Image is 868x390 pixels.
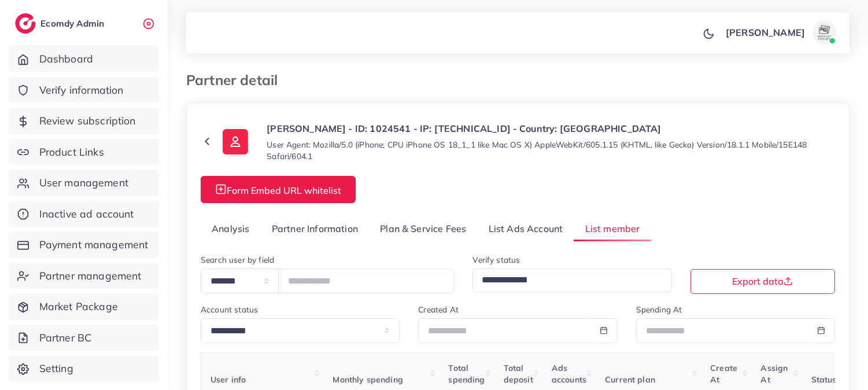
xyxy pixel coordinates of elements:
[15,13,107,34] a: logoEcomdy Admin
[9,293,159,320] a: Market Package
[39,83,124,98] span: Verify information
[574,217,651,242] a: List member
[39,207,134,222] span: Inactive ad account
[201,176,356,203] button: Form Embed URL whitelist
[39,237,149,252] span: Payment management
[9,355,159,382] a: Setting
[261,217,369,242] a: Partner Information
[369,217,477,242] a: Plan & Service Fees
[40,18,107,29] h2: Ecomdy Admin
[201,254,274,266] label: Search user by field
[201,304,258,315] label: Account status
[9,170,159,196] a: User management
[9,46,159,72] a: Dashboard
[472,268,671,292] div: Search for option
[39,330,92,345] span: Partner BC
[732,277,793,286] span: Export data
[39,361,73,376] span: Setting
[9,263,159,289] a: Partner management
[9,108,159,134] a: Review subscription
[472,254,520,266] label: Verify status
[605,374,655,385] span: Current plan
[726,25,805,39] p: [PERSON_NAME]
[9,201,159,227] a: Inactive ad account
[504,363,533,385] span: Total deposit
[710,363,737,385] span: Create At
[39,51,93,67] span: Dashboard
[39,175,128,190] span: User management
[39,145,104,160] span: Product Links
[552,363,586,385] span: Ads accounts
[418,304,459,315] label: Created At
[39,299,118,314] span: Market Package
[267,139,835,162] small: User Agent: Mozilla/5.0 (iPhone; CPU iPhone OS 18_1_1 like Mac OS X) AppleWebKit/605.1.15 (KHTML,...
[478,217,574,242] a: List Ads Account
[333,374,403,385] span: Monthly spending
[448,363,485,385] span: Total spending
[9,77,159,104] a: Verify information
[223,129,248,154] img: ic-user-info.36bf1079.svg
[719,21,840,44] a: [PERSON_NAME]avatar
[478,271,656,289] input: Search for option
[210,374,246,385] span: User info
[9,231,159,258] a: Payment management
[636,304,682,315] label: Spending At
[15,13,36,34] img: logo
[812,21,836,44] img: avatar
[9,325,159,351] a: Partner BC
[760,363,788,385] span: Assign At
[811,374,837,385] span: Status
[186,72,287,89] h3: Partner detail
[201,217,261,242] a: Analysis
[39,268,142,284] span: Partner management
[267,122,835,135] p: [PERSON_NAME] - ID: 1024541 - IP: [TECHNICAL_ID] - Country: [GEOGRAPHIC_DATA]
[9,139,159,165] a: Product Links
[690,269,835,294] button: Export data
[39,113,136,128] span: Review subscription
